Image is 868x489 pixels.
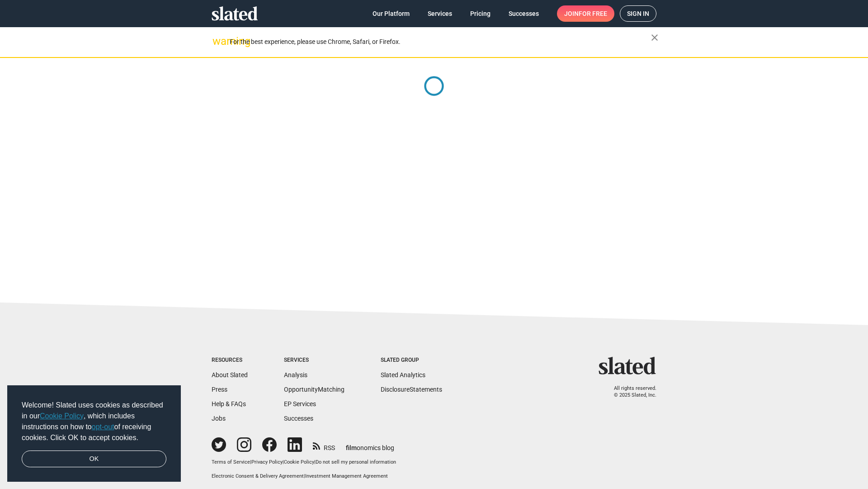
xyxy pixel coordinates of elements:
[313,438,335,452] a: RSS
[230,36,651,48] div: For the best experience, please use Chrome, Safari, or Firefox.
[564,5,607,22] span: Join
[620,5,656,22] a: Sign in
[212,36,223,47] mat-icon: warning
[250,459,251,465] span: |
[212,386,227,393] a: Press
[284,400,316,407] a: EP Services
[40,412,84,420] a: Cookie Policy
[305,473,388,479] a: Investment Management Agreement
[373,5,410,22] span: Our Platform
[579,5,607,22] span: for free
[212,473,304,479] a: Electronic Consent & Delivery Agreement
[604,385,656,398] p: All rights reserved. © 2025 Slated, Inc.
[284,459,314,465] a: Cookie Policy
[92,423,114,431] a: opt-out
[212,459,250,465] a: Terms of Service
[381,357,442,364] div: Slated Group
[381,371,425,379] a: Slated Analytics
[22,451,166,468] a: dismiss cookie message
[284,371,307,379] a: Analysis
[304,473,305,479] span: |
[509,5,539,22] span: Successes
[212,371,248,379] a: About Slated
[212,400,246,407] a: Help & FAQs
[212,415,226,422] a: Jobs
[284,357,344,364] div: Services
[627,6,649,21] span: Sign in
[346,444,357,451] span: film
[557,5,614,22] a: Joinfor free
[251,459,283,465] a: Privacy Policy
[284,415,313,422] a: Successes
[22,400,166,443] span: Welcome! Slated uses cookies as described in our , which includes instructions on how to of recei...
[470,5,491,22] span: Pricing
[7,385,181,482] div: cookieconsent
[284,386,344,393] a: OpportunityMatching
[346,436,394,452] a: filmonomics blog
[316,459,396,466] button: Do not sell my personal information
[649,32,660,43] mat-icon: close
[283,459,284,465] span: |
[212,357,248,364] div: Resources
[314,459,316,465] span: |
[463,5,498,22] a: Pricing
[420,5,459,22] a: Services
[501,5,546,22] a: Successes
[428,5,452,22] span: Services
[381,386,442,393] a: DisclosureStatements
[365,5,417,22] a: Our Platform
